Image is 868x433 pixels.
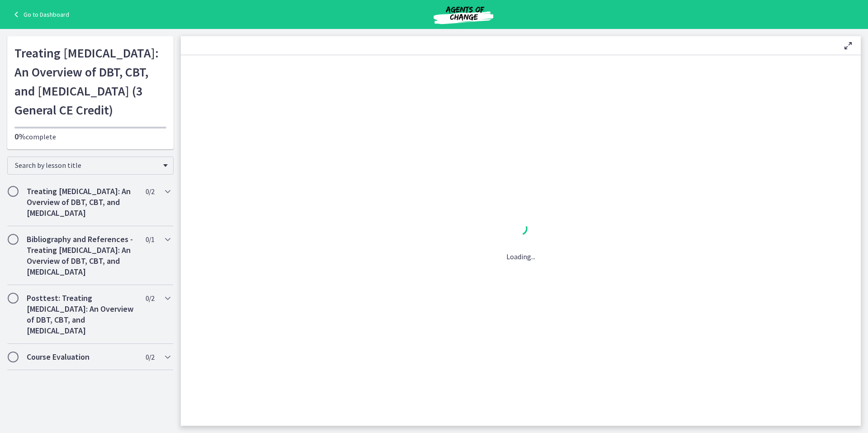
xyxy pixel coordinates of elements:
h2: Course Evaluation [27,352,137,362]
h2: Bibliography and References - Treating [MEDICAL_DATA]: An Overview of DBT, CBT, and [MEDICAL_DATA] [27,234,137,277]
span: 0 / 1 [146,234,154,245]
span: 0 / 2 [146,186,154,197]
p: complete [14,131,166,142]
span: 0 / 2 [146,293,154,304]
h2: Treating [MEDICAL_DATA]: An Overview of DBT, CBT, and [MEDICAL_DATA] [27,186,137,219]
div: Search by lesson title [7,157,174,175]
p: Loading... [506,251,535,262]
h1: Treating [MEDICAL_DATA]: An Overview of DBT, CBT, and [MEDICAL_DATA] (3 General CE Credit) [14,43,166,119]
h2: Posttest: Treating [MEDICAL_DATA]: An Overview of DBT, CBT, and [MEDICAL_DATA] [27,293,137,336]
span: 0% [14,131,26,142]
span: Search by lesson title [15,161,159,170]
a: Go to Dashboard [11,9,69,20]
span: 0 / 2 [146,352,154,362]
img: Agents of Change [409,4,518,25]
div: 1 [506,219,535,240]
